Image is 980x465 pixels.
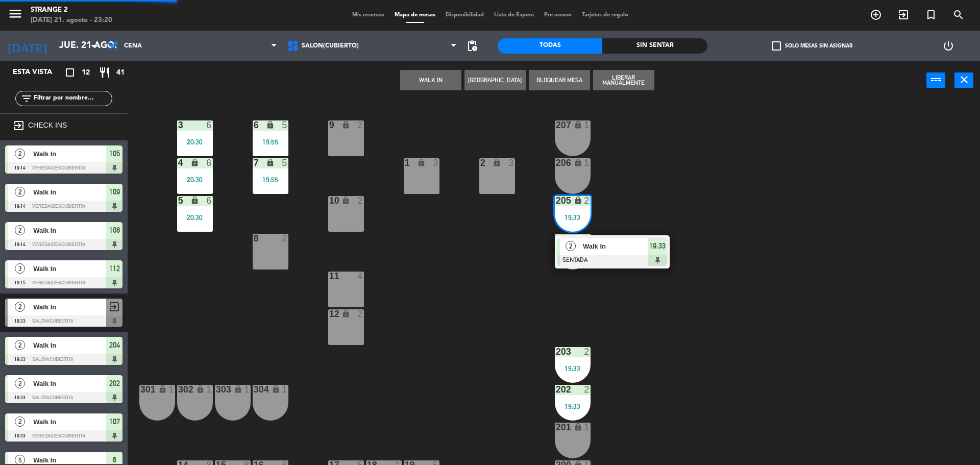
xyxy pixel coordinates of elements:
[574,158,582,167] i: lock
[206,385,212,394] div: 1
[190,196,199,205] i: lock
[400,70,461,90] button: WALK IN
[925,9,937,21] i: turned_in_not
[109,186,120,198] span: 109
[196,385,205,394] i: lock
[357,309,363,319] div: 2
[539,12,577,18] span: Pre-acceso
[15,263,25,274] span: 3
[357,120,363,130] div: 2
[87,40,100,52] i: arrow_drop_down
[341,120,350,129] i: lock
[584,158,590,167] div: 1
[389,12,440,18] span: Mapa de mesas
[15,378,25,388] span: 2
[584,196,590,205] div: 2
[15,417,25,427] span: 2
[244,385,250,394] div: 1
[584,385,590,394] div: 2
[272,385,280,394] i: lock
[584,347,590,356] div: 2
[417,158,426,167] i: lock
[772,41,852,51] label: Solo mesas sin asignar
[15,225,25,235] span: 2
[109,262,120,275] span: 112
[433,158,439,167] div: 3
[584,423,590,432] div: 1
[266,120,275,129] i: lock
[954,72,973,88] button: close
[13,119,25,132] i: exit_to_app
[99,66,111,79] i: restaurant
[206,196,212,205] div: 6
[33,378,106,389] span: Walk In
[33,225,106,236] span: Walk In
[602,38,707,54] div: Sin sentar
[555,214,591,221] div: 19:33
[555,365,591,372] div: 19:33
[341,309,350,318] i: lock
[952,9,965,21] i: search
[958,74,970,86] i: close
[266,158,275,167] i: lock
[282,158,288,167] div: 5
[282,385,288,394] div: 1
[926,72,945,88] button: power_input
[28,121,67,129] label: CHECK INS
[584,120,590,130] div: 1
[405,158,405,167] div: 1
[870,9,882,21] i: add_circle_outline
[254,120,254,130] div: 6
[33,93,112,104] input: Filtrar por nombre...
[206,120,212,130] div: 6
[33,417,106,427] span: Walk In
[82,67,90,79] span: 12
[897,9,910,21] i: exit_to_app
[33,263,106,274] span: Walk In
[33,340,106,351] span: Walk In
[8,6,23,21] i: menu
[33,187,106,198] span: Walk In
[116,67,125,79] span: 41
[31,5,112,15] div: Strange 2
[329,120,330,130] div: 9
[466,40,478,52] span: pending_actions
[124,42,142,50] span: Cena
[5,66,73,79] div: Esta vista
[15,340,25,350] span: 2
[15,149,25,159] span: 2
[31,15,112,26] div: [DATE] 21. agosto - 23:20
[440,12,489,18] span: Disponibilidad
[593,70,654,90] button: Liberar Manualmente
[282,234,288,243] div: 2
[15,302,25,312] span: 2
[508,158,514,167] div: 3
[489,12,539,18] span: Lista de Espera
[574,196,582,205] i: lock
[942,40,954,52] i: power_settings_new
[33,149,106,159] span: Walk In
[574,423,582,431] i: lock
[109,415,120,428] span: 107
[168,385,175,394] div: 1
[329,309,330,319] div: 12
[177,214,213,221] div: 20:30
[357,196,363,205] div: 2
[649,240,666,252] span: 19:33
[583,241,648,252] span: Walk In
[772,41,781,51] span: check_box_outline_blank
[566,241,576,251] span: 2
[282,120,288,130] div: 5
[555,403,591,410] div: 19:33
[930,74,942,86] i: power_input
